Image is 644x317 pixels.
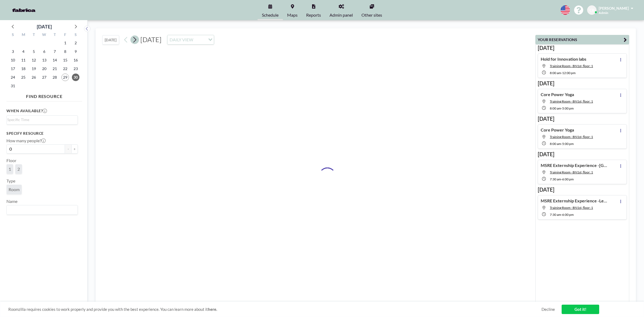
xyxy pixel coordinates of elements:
[18,32,29,39] div: M
[17,166,20,172] span: 2
[306,13,321,17] span: Reports
[169,36,194,43] span: DAILY VIEW
[51,48,58,55] span: Thursday, August 7, 2025
[61,39,69,47] span: Friday, August 1, 2025
[562,305,599,314] a: Got it!
[6,199,17,204] label: Name
[41,48,48,55] span: Wednesday, August 6, 2025
[9,74,17,81] span: Sunday, August 24, 2025
[72,56,79,64] span: Saturday, August 16, 2025
[561,177,562,181] span: -
[37,23,52,30] div: [DATE]
[599,11,608,15] span: Admin
[20,56,27,64] span: Monday, August 11, 2025
[550,170,593,174] span: Training Room - BN1st, floor: 1
[61,65,69,72] span: Friday, August 22, 2025
[561,106,562,110] span: -
[590,8,594,13] span: CB
[9,48,17,55] span: Sunday, August 3, 2025
[39,32,50,39] div: W
[550,142,561,146] span: 8:00 AM
[51,56,58,64] span: Thursday, August 14, 2025
[7,117,75,123] input: Search for option
[6,92,82,99] h4: FIND RESOURCE
[9,65,17,72] span: Sunday, August 17, 2025
[538,45,627,51] h3: [DATE]
[9,166,11,172] span: 1
[20,48,27,55] span: Monday, August 4, 2025
[140,35,162,43] span: [DATE]
[51,65,58,72] span: Thursday, August 21, 2025
[61,74,69,81] span: Friday, August 29, 2025
[61,48,69,55] span: Friday, August 8, 2025
[9,5,39,16] img: organization-logo
[330,13,353,17] span: Admin panel
[30,74,38,81] span: Tuesday, August 26, 2025
[20,74,27,81] span: Monday, August 25, 2025
[550,106,561,110] span: 8:00 AM
[167,35,214,44] div: Search for option
[538,80,627,87] h3: [DATE]
[61,56,69,64] span: Friday, August 15, 2025
[550,64,593,68] span: Training Room - BN1st, floor: 1
[208,307,217,312] a: here.
[541,92,574,97] h4: Core Power Yoga
[561,213,562,217] span: -
[72,39,79,47] span: Saturday, August 2, 2025
[550,135,593,139] span: Training Room - BN1st, floor: 1
[60,32,70,39] div: F
[287,13,298,17] span: Maps
[49,32,60,39] div: T
[8,307,541,312] span: Roomzilla requires cookies to work properly and provide you with the best experience. You can lea...
[538,151,627,158] h3: [DATE]
[72,65,79,72] span: Saturday, August 23, 2025
[262,13,279,17] span: Schedule
[541,307,555,312] a: Decline
[562,177,574,181] span: 6:00 PM
[562,71,576,75] span: 12:00 PM
[6,131,78,136] h3: Specify resource
[550,213,561,217] span: 7:30 AM
[41,56,48,64] span: Wednesday, August 13, 2025
[561,142,562,146] span: -
[541,56,586,62] h4: Hold for Innovation labs
[30,56,38,64] span: Tuesday, August 12, 2025
[72,74,79,81] span: Saturday, August 30, 2025
[30,65,38,72] span: Tuesday, August 19, 2025
[541,163,608,168] h4: MSRE Externship Experience -[GEOGRAPHIC_DATA]
[550,206,593,210] span: Training Room - BN1st, floor: 1
[9,82,17,90] span: Sunday, August 31, 2025
[7,116,78,124] div: Search for option
[538,186,627,193] h3: [DATE]
[550,71,561,75] span: 8:00 AM
[70,32,81,39] div: S
[7,206,75,213] input: Search for option
[535,35,629,44] button: YOUR RESERVATIONS
[538,115,627,122] h3: [DATE]
[562,213,574,217] span: 6:00 PM
[9,187,20,192] span: Room
[6,158,16,163] label: Floor
[550,99,593,103] span: Training Room - BN1st, floor: 1
[6,138,46,143] label: How many people?
[20,65,27,72] span: Monday, August 18, 2025
[541,198,608,203] h4: MSRE Externship Experience -Leeds School of Business
[562,142,574,146] span: 5:00 PM
[41,74,48,81] span: Wednesday, August 27, 2025
[8,32,18,39] div: S
[7,205,78,214] div: Search for option
[72,48,79,55] span: Saturday, August 9, 2025
[541,127,574,133] h4: Core Power Yoga
[599,6,629,10] span: [PERSON_NAME]
[51,74,58,81] span: Thursday, August 28, 2025
[71,144,78,154] button: +
[562,106,574,110] span: 5:00 PM
[102,35,119,45] button: [DATE]
[9,56,17,64] span: Sunday, August 10, 2025
[561,71,562,75] span: -
[195,36,205,43] input: Search for option
[550,177,561,181] span: 7:30 AM
[30,48,38,55] span: Tuesday, August 5, 2025
[29,32,39,39] div: T
[41,65,48,72] span: Wednesday, August 20, 2025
